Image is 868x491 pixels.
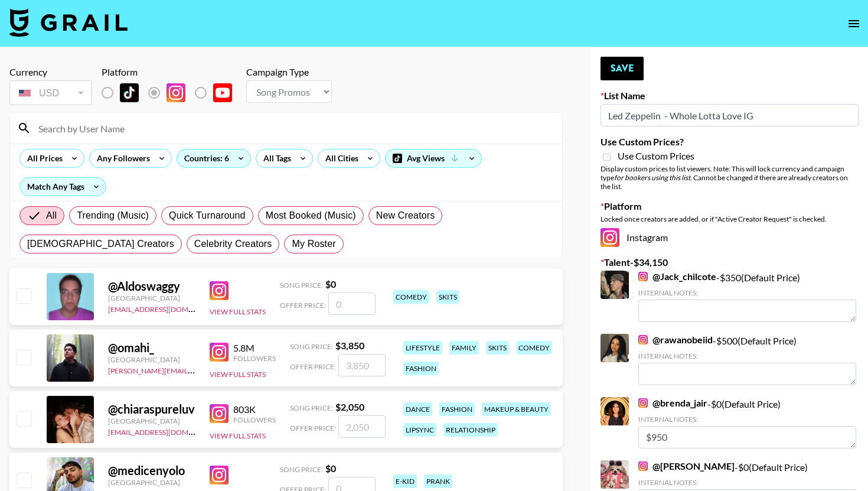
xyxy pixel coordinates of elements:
[601,214,859,223] div: Locked once creators are added, or if "Active Creator Request" is checked.
[108,355,195,364] div: [GEOGRAPHIC_DATA]
[842,12,866,35] button: open drawer
[443,423,498,437] div: relationship
[233,354,276,363] div: Followers
[325,278,336,290] strong: $ 0
[638,335,648,344] img: Instagram
[516,341,552,355] div: comedy
[280,301,326,310] span: Offer Price:
[439,402,475,416] div: fashion
[376,209,435,223] span: New Creators
[9,8,128,37] img: Grail Talent
[638,288,856,297] div: Internal Notes:
[169,209,246,223] span: Quick Turnaround
[328,292,376,315] input: 0
[256,149,293,167] div: All Tags
[20,178,106,196] div: Match Any Tags
[601,228,859,247] div: Instagram
[20,149,65,167] div: All Prices
[386,149,481,167] div: Avg Views
[108,364,283,375] a: [PERSON_NAME][EMAIL_ADDRESS][DOMAIN_NAME]
[77,209,149,223] span: Trending (Music)
[290,362,336,371] span: Offer Price:
[601,200,859,212] label: Platform
[108,478,195,487] div: [GEOGRAPHIC_DATA]
[601,164,859,191] div: Display custom prices to list viewers. Note: This will lock currency and campaign type . Cannot b...
[280,281,323,290] span: Song Price:
[486,341,509,355] div: skits
[393,290,429,304] div: comedy
[338,354,386,376] input: 3,850
[290,342,333,351] span: Song Price:
[449,341,479,355] div: family
[108,402,195,417] div: @ chiaraspureluv
[108,294,195,303] div: [GEOGRAPHIC_DATA]
[638,272,648,281] img: Instagram
[403,362,439,375] div: fashion
[335,340,364,351] strong: $ 3,850
[318,149,361,167] div: All Cities
[403,341,442,355] div: lifestyle
[233,404,276,415] div: 803K
[338,415,386,438] input: 2,050
[638,478,856,487] div: Internal Notes:
[210,343,229,362] img: Instagram
[638,415,856,424] div: Internal Notes:
[108,303,227,314] a: [EMAIL_ADDRESS][DOMAIN_NAME]
[638,461,648,471] img: Instagram
[108,279,195,294] div: @ Aldoswaggy
[638,271,716,282] a: @Jack_chilcote
[266,209,356,223] span: Most Booked (Music)
[601,228,619,247] img: Instagram
[601,256,859,268] label: Talent - $ 34,150
[9,78,92,108] div: Remove selected talent to change your currency
[436,290,459,304] div: skits
[210,431,266,440] button: View Full Stats
[638,426,856,448] textarea: $950
[601,90,859,102] label: List Name
[120,83,139,102] img: TikTok
[46,209,57,223] span: All
[638,397,707,409] a: @brenda_jair
[167,83,185,102] img: Instagram
[638,334,856,385] div: - $ 500 (Default Price)
[233,342,276,354] div: 5.8M
[638,397,856,448] div: - $ 0 (Default Price)
[9,66,92,78] div: Currency
[638,460,735,472] a: @[PERSON_NAME]
[108,340,195,355] div: @ omahi_
[618,150,694,162] span: Use Custom Prices
[638,398,648,408] img: Instagram
[210,307,266,316] button: View Full Stats
[246,66,332,78] div: Campaign Type
[102,66,242,78] div: Platform
[108,463,195,478] div: @ medicenyolo
[638,271,856,322] div: - $ 350 (Default Price)
[31,119,555,138] input: Search by User Name
[290,424,336,433] span: Offer Price:
[601,57,644,80] button: Save
[210,404,229,423] img: Instagram
[27,237,174,251] span: [DEMOGRAPHIC_DATA] Creators
[614,173,690,182] em: for bookers using this list
[194,237,272,251] span: Celebrity Creators
[108,417,195,425] div: [GEOGRAPHIC_DATA]
[424,474,452,488] div: prank
[393,474,417,488] div: e-kid
[210,466,229,485] img: Instagram
[638,334,713,346] a: @rawanobeiid
[177,149,250,167] div: Countries: 6
[325,463,336,474] strong: $ 0
[233,415,276,424] div: Followers
[601,136,859,148] label: Use Custom Prices?
[210,281,229,300] img: Instagram
[280,465,323,474] span: Song Price:
[12,83,90,103] div: USD
[290,404,333,412] span: Song Price:
[102,80,242,105] div: List locked to Instagram.
[403,423,436,437] div: lipsync
[90,149,152,167] div: Any Followers
[482,402,551,416] div: makeup & beauty
[335,401,364,412] strong: $ 2,050
[638,352,856,360] div: Internal Notes:
[210,370,266,379] button: View Full Stats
